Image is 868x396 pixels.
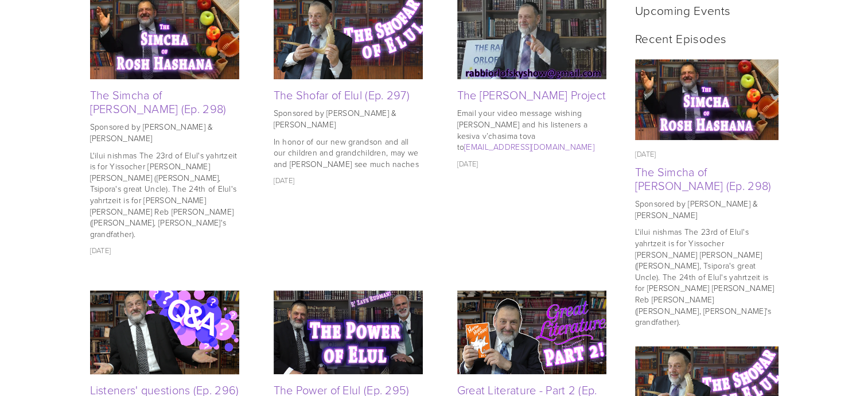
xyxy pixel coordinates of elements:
[464,141,594,152] a: [EMAIL_ADDRESS][DOMAIN_NAME]
[90,282,239,382] img: Listeners' questions (Ep. 296)
[635,164,772,193] a: The Simcha of [PERSON_NAME] (Ep. 298)
[90,150,239,240] p: L'ilui nishmas The 23rd of Elul's yahrtzeit is for Yissocher [PERSON_NAME] [PERSON_NAME] ([PERSON...
[90,245,111,255] time: [DATE]
[635,59,779,140] a: The Simcha of Rosh Hashana (Ep. 298)
[90,290,239,374] a: Listeners' questions (Ep. 296)
[457,107,606,152] p: Email your video message wishing [PERSON_NAME] and his listeners a kesiva v’chasima tova to
[635,3,779,17] h2: Upcoming Events
[274,136,423,170] p: In honor of our new grandson and all our children and grandchildren, may we and [PERSON_NAME] see...
[90,121,239,143] p: Sponsored by [PERSON_NAME] & [PERSON_NAME]
[457,87,606,103] a: The [PERSON_NAME] Project
[90,87,227,117] a: The Simcha of [PERSON_NAME] (Ep. 298)
[274,175,295,185] time: [DATE]
[635,226,779,327] p: L'ilui nishmas The 23rd of Elul's yahrtzeit is for Yissocher [PERSON_NAME] [PERSON_NAME] ([PERSON...
[274,87,410,103] a: The Shofar of Elul (Ep. 297)
[457,158,478,169] time: [DATE]
[274,290,423,374] a: The Power of Elul (Ep. 295)
[635,149,656,159] time: [DATE]
[457,290,606,374] img: Great Literature - Part 2 (Ep. 294)
[274,107,423,130] p: Sponsored by [PERSON_NAME] & [PERSON_NAME]
[635,31,779,45] h2: Recent Episodes
[457,290,606,374] a: Great Literature - Part 2 (Ep. 294)
[635,198,779,220] p: Sponsored by [PERSON_NAME] & [PERSON_NAME]
[274,290,423,374] img: The Power of Elul (Ep. 295)
[635,59,779,140] img: The Simcha of Rosh Hashana (Ep. 298)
